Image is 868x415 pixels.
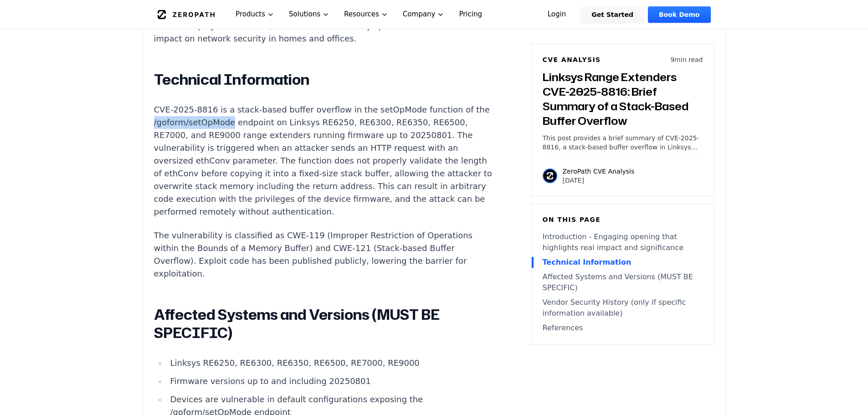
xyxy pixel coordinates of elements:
h2: Technical Information [154,71,493,89]
p: 9 min read [670,55,703,64]
a: Technical Information [543,257,703,268]
a: Login [537,6,577,23]
li: Linksys RE6250, RE6300, RE6350, RE6500, RE7000, RE9000 [167,357,493,369]
h6: CVE Analysis [543,55,601,64]
a: Introduction - Engaging opening that highlights real impact and significance [543,231,703,253]
p: ZeroPath CVE Analysis [563,167,635,176]
p: [DATE] [563,176,635,185]
a: Get Started [580,6,644,23]
p: The vulnerability is classified as CWE-119 (Improper Restriction of Operations within the Bounds ... [154,229,493,280]
a: Book Demo [648,6,710,23]
h2: Affected Systems and Versions (MUST BE SPECIFIC) [154,306,493,342]
a: References [543,323,703,333]
p: CVE-2025-8816 is a stack-based buffer overflow in the setOpMode function of the /goform/setOpMode... [154,103,493,218]
h6: On this page [543,215,703,224]
a: Vendor Security History (only if specific information available) [543,297,703,319]
h3: Linksys Range Extenders CVE-2025-8816: Brief Summary of a Stack-Based Buffer Overflow [543,70,703,128]
p: This post provides a brief summary of CVE-2025-8816, a stack-based buffer overflow in Linksys RE6... [543,133,703,152]
img: ZeroPath CVE Analysis [543,169,557,183]
a: Affected Systems and Versions (MUST BE SPECIFIC) [543,272,703,293]
li: Firmware versions up to and including 20250801 [167,375,493,388]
